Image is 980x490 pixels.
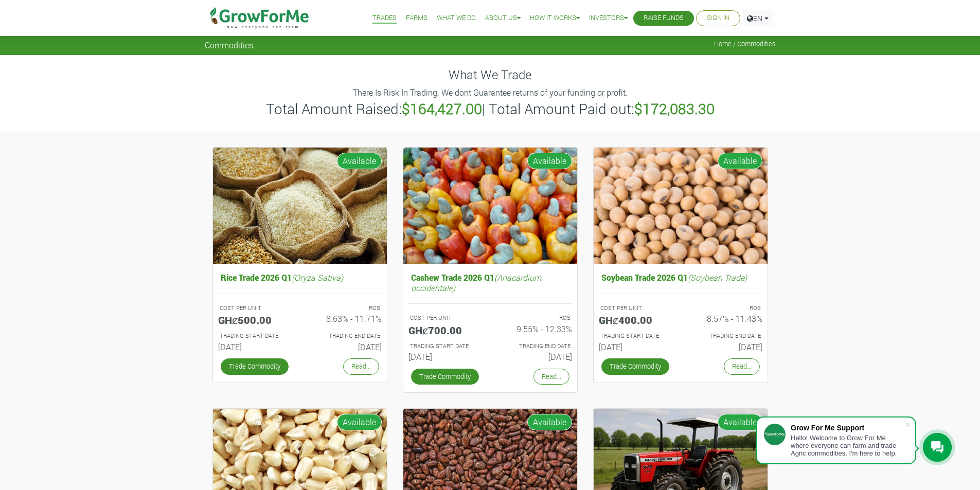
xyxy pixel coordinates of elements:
i: (Soybean Trade) [688,272,747,283]
p: COST PER UNIT [410,314,481,322]
a: Trades [372,13,397,24]
h4: What We Trade [205,67,776,82]
a: Soybean Trade 2026 Q1(Soybean Trade) COST PER UNIT GHȼ400.00 ROS 8.57% - 11.43% TRADING START DAT... [599,270,762,356]
p: Estimated Trading End Date [690,332,761,340]
h5: Soybean Trade 2026 Q1 [599,270,762,285]
a: How it Works [530,13,580,24]
h6: 8.63% - 11.71% [308,314,382,323]
a: Read... [533,369,569,385]
a: Trade Commodity [221,358,289,374]
p: There Is Risk In Trading. We dont Guarantee returns of your funding or profit. [206,86,774,99]
p: Estimated Trading Start Date [600,332,671,340]
div: Grow For Me Support [791,424,905,432]
span: Available [718,153,762,169]
img: growforme image [213,148,387,264]
a: Investors [589,13,628,24]
img: growforme image [403,148,577,264]
a: Read... [343,358,379,374]
p: Estimated Trading End Date [500,342,571,351]
h6: [DATE] [498,352,572,361]
i: (Anacardium occidentale) [411,272,541,293]
span: Available [527,414,572,430]
h6: 8.57% - 11.43% [688,314,762,323]
span: Home / Commodities [714,40,776,48]
a: About Us [485,13,521,24]
a: Raise Funds [644,13,684,24]
span: Commodities [205,40,253,50]
h6: [DATE] [308,342,382,352]
p: ROS [309,304,380,313]
h5: Cashew Trade 2026 Q1 [408,270,572,295]
a: Cashew Trade 2026 Q1(Anacardium occidentale) COST PER UNIT GHȼ700.00 ROS 9.55% - 12.33% TRADING S... [408,270,572,366]
h5: GHȼ700.00 [408,324,483,336]
p: Estimated Trading Start Date [220,332,291,340]
a: What We Do [437,13,476,24]
p: Estimated Trading Start Date [410,342,481,351]
a: Trade Commodity [601,358,669,374]
h5: Rice Trade 2026 Q1 [218,270,382,285]
a: Trade Commodity [411,369,479,385]
i: (Oryza Sativa) [292,272,343,283]
span: Available [718,414,762,430]
h6: [DATE] [408,352,483,361]
h3: Total Amount Raised: | Total Amount Paid out: [206,100,774,118]
a: EN [742,10,773,26]
a: Farms [406,13,427,24]
p: ROS [690,304,761,313]
img: growforme image [594,148,768,264]
span: Available [337,414,382,430]
h5: GHȼ500.00 [218,314,292,326]
a: Sign In [707,13,729,24]
a: Read... [724,358,760,374]
b: $172,083.30 [634,99,715,118]
h5: GHȼ400.00 [599,314,673,326]
p: COST PER UNIT [600,304,671,313]
p: COST PER UNIT [220,304,291,313]
span: Available [527,153,572,169]
b: $164,427.00 [402,99,482,118]
h6: [DATE] [688,342,762,352]
div: Hello! Welcome to Grow For Me where everyone can farm and trade Agric commodities. I'm here to help. [791,434,905,457]
span: Available [337,153,382,169]
h6: [DATE] [599,342,673,352]
h6: [DATE] [218,342,292,352]
a: Rice Trade 2026 Q1(Oryza Sativa) COST PER UNIT GHȼ500.00 ROS 8.63% - 11.71% TRADING START DATE [D... [218,270,382,356]
p: ROS [500,314,571,322]
p: Estimated Trading End Date [309,332,380,340]
h6: 9.55% - 12.33% [498,324,572,334]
